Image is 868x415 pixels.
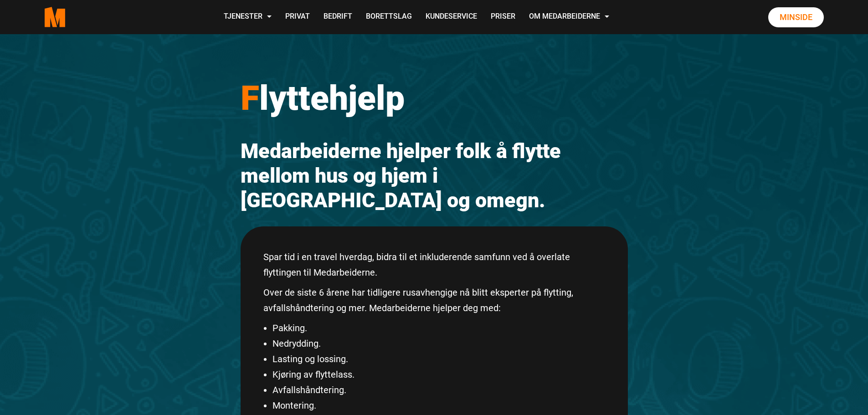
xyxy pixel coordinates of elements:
li: Nedrydding. [272,336,605,351]
p: Over de siste 6 årene har tidligere rusavhengige nå blitt eksperter på flytting, avfallshåndterin... [263,285,605,316]
a: Priser [484,1,522,33]
a: Minside [768,7,824,27]
li: Pakking. [272,320,605,336]
a: Bedrift [317,1,359,33]
h1: lyttehjelp [241,77,628,118]
h2: Medarbeiderne hjelper folk å flytte mellom hus og hjem i [GEOGRAPHIC_DATA] og omegn. [241,139,628,213]
a: Kundeservice [419,1,484,33]
span: F [241,78,259,118]
li: Montering. [272,398,605,413]
a: Om Medarbeiderne [522,1,616,33]
li: Kjøring av flyttelass. [272,367,605,382]
li: Avfallshåndtering. [272,382,605,398]
li: Lasting og lossing. [272,351,605,367]
a: Borettslag [359,1,419,33]
a: Tjenester [217,1,278,33]
p: Spar tid i en travel hverdag, bidra til et inkluderende samfunn ved å overlate flyttingen til Med... [263,249,605,280]
a: Privat [278,1,317,33]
